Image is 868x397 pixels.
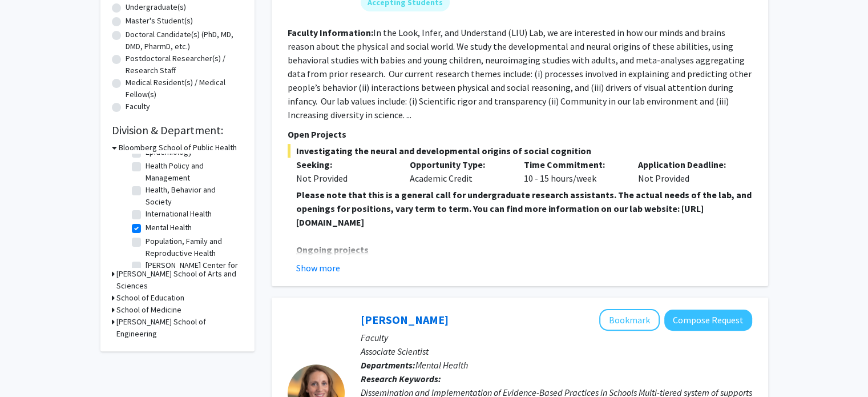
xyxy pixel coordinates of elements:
[146,222,192,234] label: Mental Health
[599,309,660,331] button: Add Elise Pas to Bookmarks
[119,142,237,154] h3: Bloomberg School of Public Health
[515,158,629,185] div: 10 - 15 hours/week
[361,344,752,358] p: Associate Scientist
[126,53,243,77] label: Postdoctoral Researcher(s) / Research Staff
[126,15,193,27] label: Master's Student(s)
[296,171,393,185] div: Not Provided
[116,292,184,304] h3: School of Education
[288,27,752,121] fg-read-more: In the Look, Infer, and Understand (LIU) Lab, we are interested in how our minds and brains reaso...
[112,123,243,137] h2: Division & Department:
[288,27,373,38] b: Faculty Information:
[296,189,752,228] strong: Please note that this is a general call for undergraduate research assistants. The actual needs o...
[415,359,468,371] span: Mental Health
[126,101,150,113] label: Faculty
[146,184,240,208] label: Health, Behavior and Society
[146,160,240,184] label: Health Policy and Management
[361,359,415,371] b: Departments:
[116,304,181,316] h3: School of Medicine
[638,158,735,171] p: Application Deadline:
[126,77,243,101] label: Medical Resident(s) / Medical Fellow(s)
[146,259,240,295] label: [PERSON_NAME] Center for [MEDICAL_DATA] & Developmental Disabilities
[361,331,752,344] p: Faculty
[664,310,752,331] button: Compose Request to Elise Pas
[296,244,369,255] u: Ongoing projects
[288,144,752,158] span: Investigating the neural and developmental origins of social cognition
[116,316,243,340] h3: [PERSON_NAME] School of Engineering
[146,235,240,259] label: Population, Family and Reproductive Health
[361,312,449,327] a: [PERSON_NAME]
[524,158,621,171] p: Time Commitment:
[296,261,340,275] button: Show more
[288,127,752,141] p: Open Projects
[126,1,186,13] label: Undergraduate(s)
[629,158,744,185] div: Not Provided
[116,268,243,292] h3: [PERSON_NAME] School of Arts and Sciences
[410,158,507,171] p: Opportunity Type:
[361,373,441,384] b: Research Keywords:
[126,29,243,53] label: Doctoral Candidate(s) (PhD, MD, DMD, PharmD, etc.)
[401,158,515,185] div: Academic Credit
[9,346,49,388] iframe: Chat
[296,158,393,171] p: Seeking:
[146,208,212,220] label: International Health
